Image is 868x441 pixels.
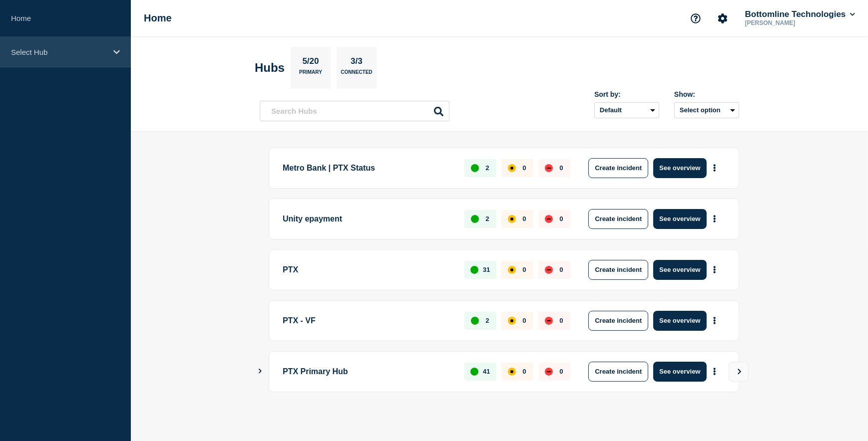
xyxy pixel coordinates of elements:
div: affected [508,368,516,376]
button: See overview [653,260,706,280]
div: down [545,317,553,325]
button: Create incident [588,158,648,178]
button: See overview [653,311,706,331]
div: up [470,368,478,376]
div: down [545,164,553,172]
p: 0 [559,266,563,273]
p: 0 [559,164,563,172]
div: affected [508,215,516,223]
div: down [545,368,553,376]
div: up [470,266,478,274]
button: Create incident [588,209,648,229]
button: See overview [653,362,706,382]
button: More actions [708,362,721,381]
p: PTX - VF [283,311,453,331]
button: More actions [708,159,721,177]
p: PTX Primary Hub [283,362,453,382]
p: Metro Bank | PTX Status [283,158,453,178]
button: More actions [708,210,721,228]
p: 5/20 [299,56,323,69]
div: affected [508,266,516,274]
p: 3/3 [347,56,367,69]
div: Sort by: [594,90,659,98]
div: Show: [674,90,739,98]
p: [PERSON_NAME] [743,19,847,26]
div: affected [508,317,516,325]
div: affected [508,164,516,172]
button: See overview [653,209,706,229]
p: 31 [483,266,490,273]
div: down [545,215,553,223]
h1: Home [144,12,172,24]
button: Account settings [712,8,733,29]
button: View [729,362,749,382]
h2: Hubs [255,61,285,75]
button: Create incident [588,260,648,280]
input: Search Hubs [260,101,449,121]
p: Select Hub [11,48,107,56]
button: More actions [708,260,721,279]
button: Create incident [588,311,648,331]
p: 2 [485,215,489,222]
div: up [471,215,479,223]
p: 0 [522,368,526,375]
p: 0 [522,317,526,324]
div: down [545,266,553,274]
button: Create incident [588,362,648,382]
button: Show Connected Hubs [258,368,263,375]
p: Primary [299,69,322,80]
button: Support [685,8,706,29]
div: up [471,164,479,172]
button: See overview [653,158,706,178]
button: Bottomline Technologies [743,9,857,19]
p: 0 [522,266,526,273]
p: 0 [559,215,563,222]
div: up [471,317,479,325]
button: Select option [674,102,739,118]
select: Sort by [594,102,659,118]
p: 0 [522,215,526,222]
p: 2 [485,317,489,324]
p: Connected [341,69,372,80]
p: 0 [522,164,526,172]
p: 0 [559,317,563,324]
p: 0 [559,368,563,375]
p: 2 [485,164,489,172]
button: More actions [708,311,721,330]
p: PTX [283,260,453,280]
p: Unity epayment [283,209,453,229]
p: 41 [483,368,490,375]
